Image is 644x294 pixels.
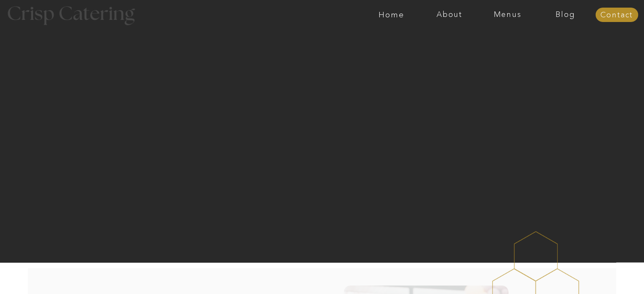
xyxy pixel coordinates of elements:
a: Menus [478,11,536,19]
a: Blog [536,11,594,19]
a: Contact [595,11,638,19]
a: Home [362,11,420,19]
a: About [420,11,478,19]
